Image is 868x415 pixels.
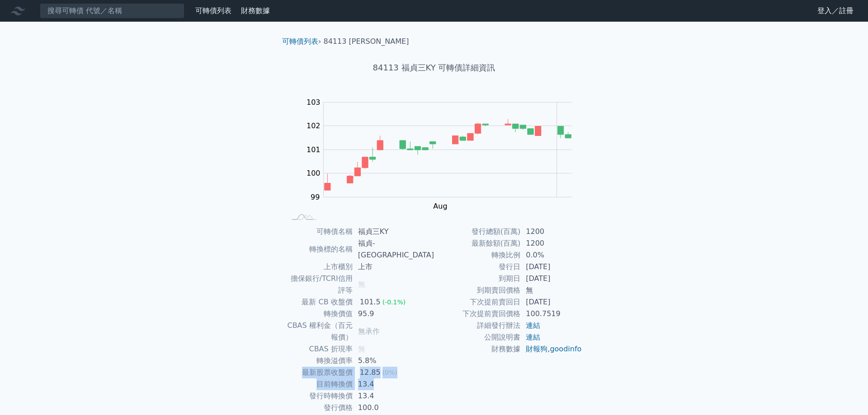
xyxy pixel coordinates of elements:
[358,296,382,308] div: 101.5
[353,378,434,390] td: 13.4
[520,343,582,355] td: ,
[353,308,434,320] td: 95.9
[286,390,353,402] td: 發行時轉換價
[296,98,585,210] g: Chart
[275,61,593,74] h1: 84113 福貞三KY 可轉債詳細資訊
[434,296,520,308] td: 下次提前賣回日
[434,238,520,249] td: 最新餘額(百萬)
[282,36,321,47] li: ›
[286,226,353,238] td: 可轉債名稱
[286,320,353,343] td: CBAS 權利金（百元報價）
[434,331,520,343] td: 公開說明書
[353,390,434,402] td: 13.4
[358,280,365,289] span: 無
[434,308,520,320] td: 下次提前賣回價格
[520,296,582,308] td: [DATE]
[286,296,353,308] td: 最新 CB 收盤價
[286,402,353,414] td: 發行價格
[434,226,520,238] td: 發行總額(百萬)
[358,345,365,353] span: 無
[520,284,582,296] td: 無
[353,402,434,414] td: 100.0
[434,343,520,355] td: 財務數據
[434,284,520,296] td: 到期賣回價格
[324,36,409,47] li: 84113 [PERSON_NAME]
[358,327,380,336] span: 無承作
[353,261,434,273] td: 上市
[434,249,520,261] td: 轉換比例
[325,119,571,191] g: Series
[307,121,321,130] tspan: 102
[286,238,353,261] td: 轉換標的名稱
[307,98,321,107] tspan: 103
[382,298,406,306] span: (-0.1%)
[526,345,547,353] a: 財報狗
[286,367,353,378] td: 最新股票收盤價
[434,261,520,273] td: 發行日
[353,226,434,238] td: 福貞三KY
[282,37,318,46] a: 可轉債列表
[286,261,353,273] td: 上市櫃別
[195,6,231,15] a: 可轉債列表
[353,238,434,261] td: 福貞-[GEOGRAPHIC_DATA]
[520,238,582,249] td: 1200
[382,369,397,376] span: (0%)
[353,355,434,367] td: 5.8%
[40,3,184,19] input: 搜尋可轉債 代號／名稱
[358,367,382,378] div: 12.85
[810,4,861,18] a: 登入／註冊
[823,372,868,415] div: 聊天小工具
[526,321,540,330] a: 連結
[307,169,321,177] tspan: 100
[433,202,447,210] tspan: Aug
[311,193,320,201] tspan: 99
[434,273,520,284] td: 到期日
[550,345,581,353] a: goodinfo
[434,320,520,331] td: 詳細發行辦法
[241,6,270,15] a: 財務數據
[286,378,353,390] td: 目前轉換價
[286,355,353,367] td: 轉換溢價率
[520,226,582,238] td: 1200
[286,343,353,355] td: CBAS 折現率
[286,273,353,296] td: 擔保銀行/TCRI信用評等
[520,261,582,273] td: [DATE]
[520,308,582,320] td: 100.7519
[526,333,540,341] a: 連結
[307,145,321,154] tspan: 101
[520,273,582,284] td: [DATE]
[823,372,868,415] iframe: Chat Widget
[286,308,353,320] td: 轉換價值
[520,249,582,261] td: 0.0%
